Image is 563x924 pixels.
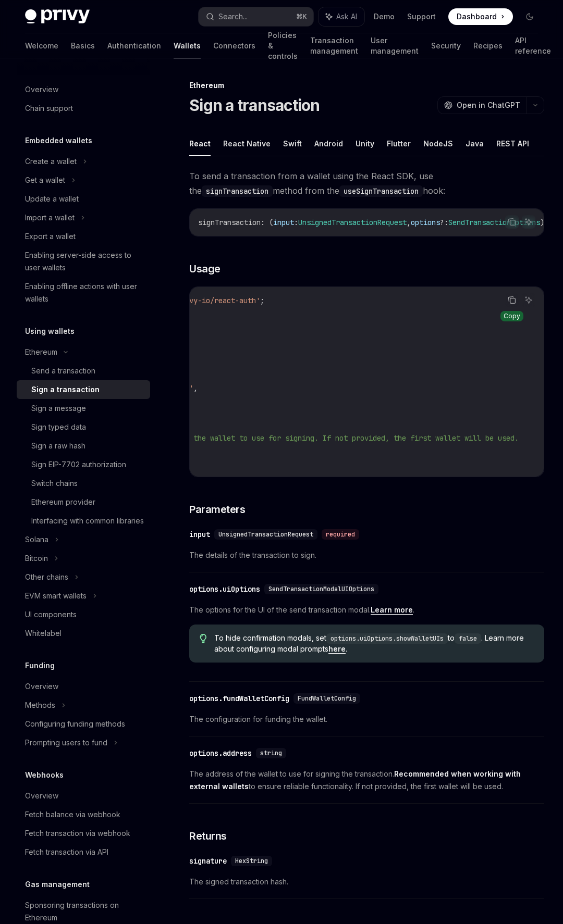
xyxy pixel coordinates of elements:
[189,80,544,91] div: Ethereum
[25,230,76,243] div: Export a wallet
[298,694,356,703] span: FundWalletConfig
[31,383,100,396] div: Sign a transaction
[25,680,58,693] div: Overview
[268,33,298,58] a: Policies & controls
[31,365,95,377] div: Send a transaction
[17,227,150,246] a: Export a wallet
[457,11,497,22] span: Dashboard
[411,218,440,227] span: options
[522,293,535,307] button: Ask AI
[189,693,289,704] div: options.fundWalletConfig
[440,218,448,227] span: ?:
[500,311,523,321] div: Copy
[356,131,374,156] button: Unity
[25,174,65,186] div: Get a wallet
[213,33,255,58] a: Connectors
[25,827,130,840] div: Fetch transaction via webhook
[17,418,150,436] a: Sign typed data
[505,293,519,307] button: Copy the contents from the code block
[371,33,419,58] a: User management
[17,455,150,474] a: Sign EIP-7702 authorization
[17,436,150,455] a: Sign a raw hash
[322,529,359,540] div: required
[387,131,411,156] button: Flutter
[496,131,529,156] button: REST API
[25,736,107,749] div: Prompting users to fund
[261,218,273,227] span: : (
[17,190,150,208] a: Update a wallet
[25,533,48,546] div: Solana
[326,633,448,644] code: options.uiOptions.showWalletUIs
[189,131,211,156] button: React
[202,185,273,197] code: signTransaction
[25,590,87,602] div: EVM smart wallets
[25,899,144,924] div: Sponsoring transactions on Ethereum
[223,131,271,156] button: React Native
[189,584,260,594] div: options.uiOptions
[25,134,92,147] h5: Embedded wallets
[25,878,90,891] h5: Gas management
[521,8,538,25] button: Toggle dark mode
[17,80,150,99] a: Overview
[457,100,520,110] span: Open in ChatGPT
[17,715,150,733] a: Configuring funding methods
[71,33,95,58] a: Basics
[314,131,343,156] button: Android
[25,846,108,858] div: Fetch transaction via API
[298,218,407,227] span: UnsignedTransactionRequest
[25,790,58,802] div: Overview
[31,496,95,508] div: Ethereum provider
[25,102,73,115] div: Chain support
[522,215,535,229] button: Ask AI
[25,280,144,305] div: Enabling offline actions with user wallets
[189,713,544,726] span: The configuration for funding the wallet.
[189,96,320,115] h1: Sign a transaction
[25,718,125,730] div: Configuring funding methods
[17,624,150,643] a: Whitelabel
[25,249,144,274] div: Enabling server-side access to user wallets
[198,218,261,227] span: signTransaction
[296,13,307,21] span: ⌘ K
[423,131,453,156] button: NodeJS
[294,218,298,227] span: :
[505,215,519,229] button: Copy the contents from the code block
[17,361,150,380] a: Send a transaction
[25,769,64,781] h5: Webhooks
[437,96,527,114] button: Open in ChatGPT
[189,604,544,616] span: The options for the UI of the send transaction modal. .
[25,552,48,565] div: Bitcoin
[189,502,245,517] span: Parameters
[189,748,252,758] div: options.address
[17,786,150,805] a: Overview
[31,458,126,471] div: Sign EIP-7702 authorization
[25,808,120,821] div: Fetch balance via webhook
[339,185,423,197] code: useSignTransaction
[25,325,75,338] h5: Using wallets
[25,33,58,58] a: Welcome
[371,605,413,615] a: Learn more
[25,571,68,583] div: Other chains
[431,33,461,58] a: Security
[17,99,150,118] a: Chain support
[319,7,364,26] button: Ask AI
[336,11,357,22] span: Ask AI
[473,33,503,58] a: Recipes
[17,677,150,696] a: Overview
[17,474,150,493] a: Switch chains
[17,824,150,843] a: Fetch transaction via webhook
[200,634,207,643] svg: Tip
[260,749,282,757] span: string
[25,346,57,358] div: Ethereum
[448,8,513,25] a: Dashboard
[193,383,198,393] span: ,
[106,433,519,443] span: // Optional: Specify the wallet to use for signing. If not provided, the first wallet will be used.
[174,33,201,58] a: Wallets
[189,549,544,561] span: The details of the transaction to sign.
[189,768,544,793] span: The address of the wallet to use for signing the transaction. to ensure reliable functionality. I...
[189,169,544,198] span: To send a transaction from a wallet using the React SDK, use the method from the hook:
[189,261,221,276] span: Usage
[25,608,77,621] div: UI components
[17,493,150,511] a: Ethereum provider
[17,399,150,418] a: Sign a message
[540,218,544,227] span: )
